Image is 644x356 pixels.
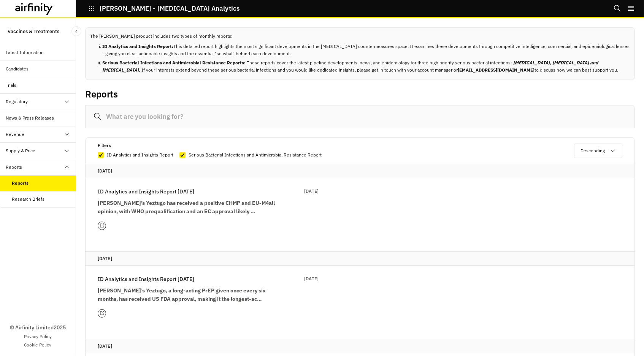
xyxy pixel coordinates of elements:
a: Cookie Policy [24,342,52,348]
b: ID Analytics and Insights Report: [102,43,173,49]
p: ID Analytics and Insights Report [107,151,173,159]
p: [DATE] [304,275,319,283]
p: Serious Bacterial Infections and Antimicrobial Resistance Report [189,151,322,159]
strong: [PERSON_NAME]’s Yeztugo has received a positive CHMP and EU-M4all opinion, with WHO prequalificat... [98,200,275,215]
div: Reports [12,180,29,187]
h2: Reports [85,89,118,100]
a: Privacy Policy [24,333,52,340]
div: The [PERSON_NAME] product includes two types of monthly reports: [85,27,635,80]
div: Regulatory [6,98,28,105]
button: Search [614,2,621,15]
button: Descending [574,144,622,158]
button: [PERSON_NAME] - [MEDICAL_DATA] Analytics [88,2,240,15]
div: Latest Information [6,49,44,56]
p: [DATE] [304,187,319,195]
p: [DATE] [98,167,622,175]
p: Filters [98,141,111,150]
p: ID Analytics and Insights Report [DATE] [98,187,194,196]
div: Supply & Price [6,147,36,154]
p: [PERSON_NAME] - [MEDICAL_DATA] Analytics [100,5,240,12]
p: [DATE] [98,255,622,262]
p: [DATE] [98,342,622,350]
div: News & Press Releases [6,115,54,121]
b: [MEDICAL_DATA], [MEDICAL_DATA] and [MEDICAL_DATA]. [102,60,598,73]
p: © Airfinity Limited 2025 [10,324,66,332]
div: Revenue [6,131,25,138]
li: These reports cover the latest pipeline developments, news, and epidemiology for three high prior... [102,59,630,73]
div: Research Briefs [12,196,45,203]
p: Vaccines & Treatments [8,24,59,38]
button: Close Sidebar [71,26,81,36]
input: What are you looking for? [85,105,635,128]
strong: [PERSON_NAME]’s Yeztugo, a long-acting PrEP given once every six months, has received US FDA appr... [98,287,266,302]
b: [EMAIL_ADDRESS][DOMAIN_NAME] [458,67,535,73]
div: Reports [6,164,22,171]
p: ID Analytics and Insights Report [DATE] [98,275,194,283]
li: This detailed report highlights the most significant developments in the [MEDICAL_DATA] counterme... [102,43,630,57]
div: Candidates [6,65,29,72]
div: Trials [6,82,17,89]
b: Serious Bacterial Infections and Antimicrobial Resistance Reports: [102,60,247,65]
